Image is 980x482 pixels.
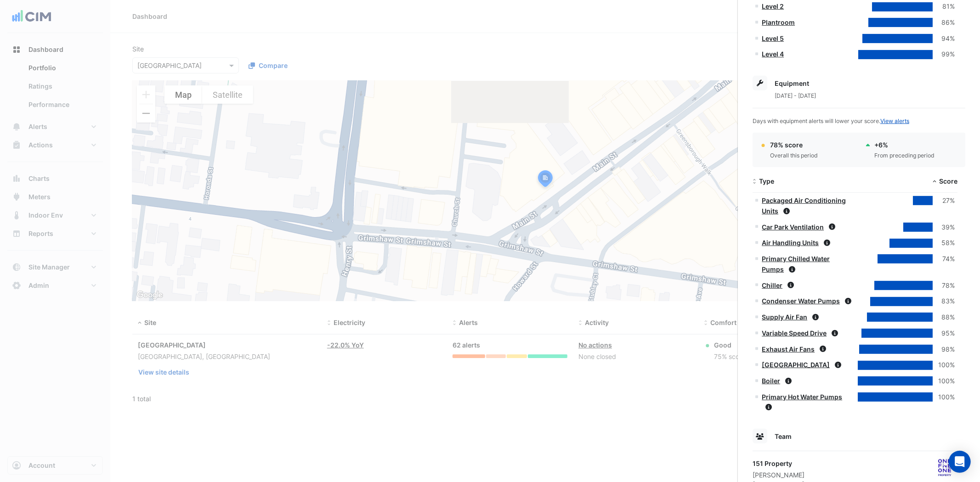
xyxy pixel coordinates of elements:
[762,281,782,289] a: Chiller
[933,238,955,248] div: 58%
[775,432,792,440] span: Team
[933,280,955,291] div: 78%
[770,140,818,150] div: 78% score
[753,118,909,124] span: Days with equipment alerts will lower your score.
[762,34,784,42] a: Level 5
[762,223,824,231] a: Car Park Ventilation
[933,34,955,44] div: 94%
[759,177,774,185] span: Type
[933,196,955,206] div: 27%
[762,393,842,401] a: Primary Hot Water Pumps
[933,360,955,370] div: 100%
[949,451,971,473] div: Open Intercom Messenger
[875,151,935,160] div: From preceding period
[933,392,955,403] div: 100%
[933,222,955,233] div: 39%
[880,118,909,124] a: View alerts
[762,255,830,273] a: Primary Chilled Water Pumps
[762,50,784,58] a: Level 4
[924,459,965,477] img: 151 Property
[933,312,955,323] div: 88%
[753,470,804,480] div: [PERSON_NAME]
[762,313,807,321] a: Supply Air Fan
[762,361,830,369] a: [GEOGRAPHIC_DATA]
[762,297,840,305] a: Condenser Water Pumps
[762,18,795,26] a: Plantroom
[762,345,815,353] a: Exhaust Air Fans
[875,140,935,150] div: + 6%
[775,92,816,99] span: [DATE] - [DATE]
[762,2,784,10] a: Level 2
[933,49,955,60] div: 99%
[762,329,827,337] a: Variable Speed Drive
[762,239,819,247] a: Air Handling Units
[770,151,818,160] div: Overall this period
[933,344,955,355] div: 98%
[933,1,955,12] div: 81%
[762,196,846,215] a: Packaged Air Conditioning Units
[933,328,955,339] div: 95%
[939,177,957,185] span: Score
[753,459,804,468] div: 151 Property
[933,376,955,387] div: 100%
[933,17,955,28] div: 86%
[933,296,955,307] div: 83%
[762,377,780,385] a: Boiler
[775,79,809,87] span: Equipment
[933,254,955,264] div: 74%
